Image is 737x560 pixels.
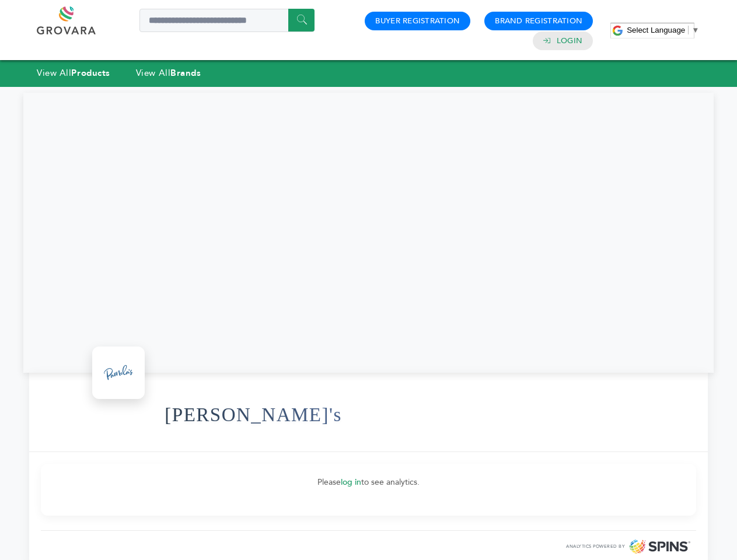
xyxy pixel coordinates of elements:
span: ▼ [691,26,699,34]
a: View AllBrands [136,67,201,79]
a: Buyer Registration [375,16,460,26]
a: Login [557,36,582,46]
p: Please to see analytics. [53,475,684,489]
img: SPINS [630,540,690,554]
input: Search a product or brand... [139,9,315,32]
span: ​ [688,26,689,34]
a: View AllProducts [37,67,110,79]
span: Select Language [627,26,685,34]
h1: [PERSON_NAME]'s [165,386,341,443]
a: Select Language​ [627,26,699,34]
strong: Products [71,67,110,79]
a: log in [341,477,361,488]
strong: Brands [170,67,201,79]
a: Brand Registration [495,16,582,26]
img: Pamela's Logo [95,349,142,396]
span: ANALYTICS POWERED BY [566,543,625,550]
